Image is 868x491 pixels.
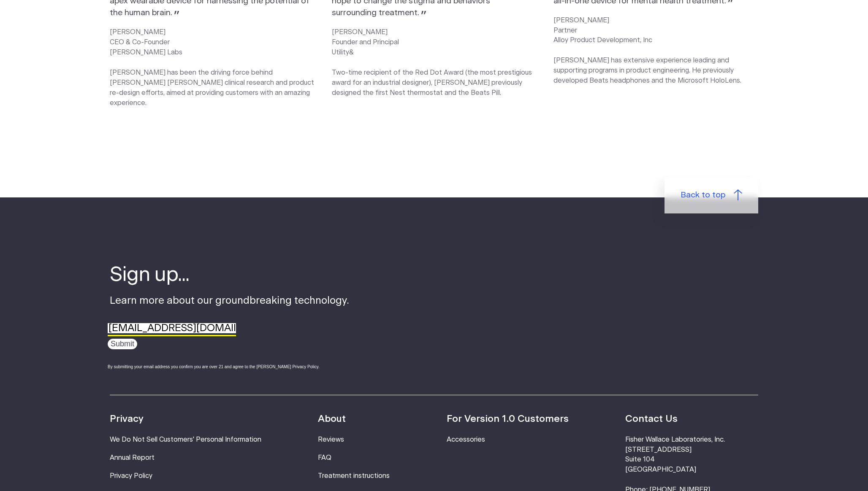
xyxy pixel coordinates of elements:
a: FAQ [318,454,331,461]
strong: For Version 1.0 Customers [447,414,569,424]
div: By submitting your email address you confirm you are over 21 and agree to the [PERSON_NAME] Priva... [108,364,349,370]
p: [PERSON_NAME] Founder and Principal Utility& Two-time recipient of the Red Dot Award (the most pr... [332,27,537,98]
a: Accessories [447,436,485,443]
input: Submit [108,339,137,349]
p: [PERSON_NAME] CEO & Co-Founder [PERSON_NAME] Labs [PERSON_NAME] has been the driving force behind... [110,27,315,108]
strong: Privacy [110,414,144,424]
a: Annual Report [110,454,155,461]
a: Reviews [318,436,344,443]
span: Back to top [681,189,725,202]
strong: Contact Us [625,414,678,424]
div: Learn more about our groundbreaking technology. [110,262,349,378]
p: [PERSON_NAME] Partner Alloy Product Development, Inc [PERSON_NAME] has extensive experience leadi... [553,16,758,86]
a: We Do Not Sell Customers' Personal Information [110,436,261,443]
strong: About [318,414,346,424]
a: Privacy Policy [110,472,152,479]
h4: Sign up... [110,262,349,289]
a: Treatment instructions [318,472,390,479]
a: Back to top [665,177,758,213]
